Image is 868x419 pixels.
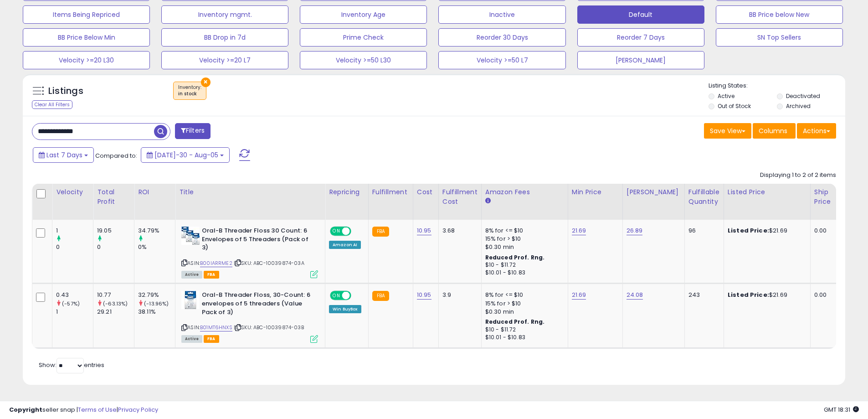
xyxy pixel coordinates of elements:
[144,300,169,307] small: (-13.96%)
[33,147,94,163] button: Last 7 Days
[202,291,313,319] b: Oral-B Threader Floss, 30-Count: 6 envelopes of 5 threaders (Value Pack of 3)
[417,290,431,300] a: 10.95
[56,243,93,251] div: 0
[234,259,304,267] span: | SKU: ABC-10039874-03A
[138,187,171,197] div: ROI
[688,227,717,235] div: 96
[56,187,89,197] div: Velocity
[181,291,318,341] div: ASIN:
[103,300,128,307] small: (-63.13%)
[688,187,720,207] div: Fulfillable Quantity
[759,126,787,135] span: Columns
[331,292,342,300] span: ON
[372,291,389,301] small: FBA
[485,235,561,243] div: 15% for > $10
[204,335,219,343] span: FBA
[56,291,93,299] div: 0.43
[814,187,832,207] div: Ship Price
[178,91,201,97] div: in stock
[23,51,150,69] button: Velocity >=20 L30
[485,243,561,251] div: $0.30 min
[329,305,361,313] div: Win BuyBox
[417,187,435,197] div: Cost
[577,28,704,47] button: Reorder 7 Days
[202,227,313,254] b: Oral-B Threader Floss 30 Count: 6 Envelopes of 5 Threaders (Pack of 3)
[627,187,681,197] div: [PERSON_NAME]
[181,335,202,343] span: All listings currently available for purchase on Amazon
[485,253,545,261] b: Reduced Prof. Rng.
[300,51,427,69] button: Velocity >=50 L30
[485,291,561,299] div: 8% for <= $10
[331,228,342,235] span: ON
[181,291,200,309] img: 41gXX1u5D3L._SL40_.jpg
[234,324,304,331] span: | SKU: ABC-10039874-03B
[32,100,72,109] div: Clear All Filters
[372,187,409,197] div: Fulfillment
[718,92,734,100] label: Active
[23,5,150,24] button: Items Being Repriced
[23,28,150,47] button: BB Price Below Min
[786,102,811,110] label: Archived
[760,171,836,180] div: Displaying 1 to 2 of 2 items
[329,241,361,249] div: Amazon AI
[201,78,211,87] button: ×
[300,28,427,47] button: Prime Check
[300,5,427,24] button: Inventory Age
[204,271,219,279] span: FBA
[572,187,619,197] div: Min Price
[56,227,93,235] div: 1
[688,291,717,299] div: 243
[485,197,491,205] small: Amazon Fees.
[485,308,561,316] div: $0.30 min
[97,243,134,251] div: 0
[97,227,134,235] div: 19.05
[797,123,836,139] button: Actions
[350,292,365,300] span: OFF
[138,227,175,235] div: 34.79%
[154,150,218,160] span: [DATE]-30 - Aug-05
[716,28,843,47] button: SN Top Sellers
[627,226,643,235] a: 26.89
[97,308,134,316] div: 29.21
[417,226,431,235] a: 10.95
[704,123,751,139] button: Save View
[485,261,561,269] div: $10 - $11.72
[175,123,211,139] button: Filters
[572,290,586,300] a: 21.69
[485,318,545,326] b: Reduced Prof. Rng.
[485,300,561,308] div: 15% for > $10
[9,405,42,414] strong: Copyright
[718,102,751,110] label: Out of Stock
[78,405,117,414] a: Terms of Use
[181,227,318,277] div: ASIN:
[786,92,820,100] label: Deactivated
[161,5,288,24] button: Inventory mgmt.
[56,308,93,316] div: 1
[97,187,130,207] div: Total Profit
[485,227,561,235] div: 8% for <= $10
[118,405,158,414] a: Privacy Policy
[46,150,82,160] span: Last 7 Days
[577,5,704,24] button: Default
[138,308,175,316] div: 38.11%
[728,227,803,235] div: $21.69
[728,291,803,299] div: $21.69
[728,290,769,299] b: Listed Price:
[48,85,83,98] h5: Listings
[485,326,561,334] div: $10 - $11.72
[372,227,389,237] small: FBA
[485,269,561,277] div: $10.01 - $10.83
[577,51,704,69] button: [PERSON_NAME]
[200,259,232,267] a: B00IARRME2
[438,5,565,24] button: Inactive
[329,187,365,197] div: Repricing
[438,28,565,47] button: Reorder 30 Days
[138,291,175,299] div: 32.79%
[572,226,586,235] a: 21.69
[814,227,829,235] div: 0.00
[138,243,175,251] div: 0%
[442,187,478,207] div: Fulfillment Cost
[95,151,137,160] span: Compared to:
[728,226,769,235] b: Listed Price:
[438,51,565,69] button: Velocity >=50 L7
